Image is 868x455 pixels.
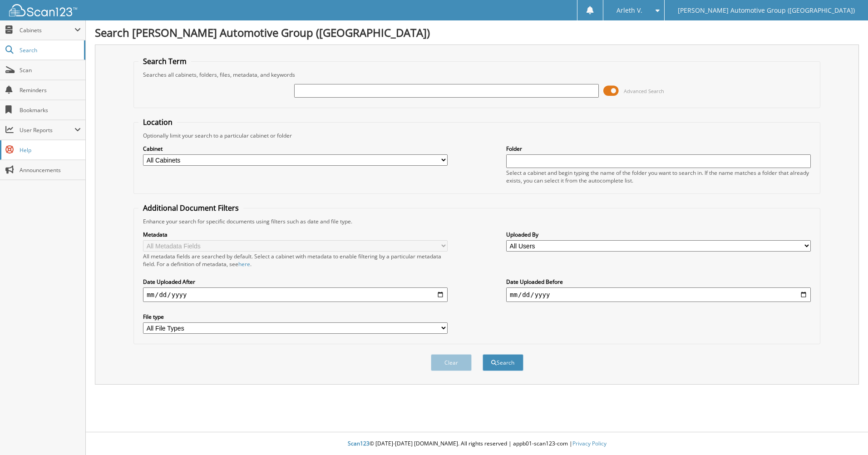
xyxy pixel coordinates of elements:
[20,146,81,154] span: Help
[20,106,81,114] span: Bookmarks
[20,26,74,34] span: Cabinets
[138,56,191,66] legend: Search Term
[506,278,811,286] label: Date Uploaded Before
[20,46,79,54] span: Search
[138,132,815,139] div: Optionally limit your search to a particular cabinet or folder
[624,88,664,94] span: Advanced Search
[431,354,472,371] button: Clear
[348,440,370,447] span: Scan123
[138,117,177,127] legend: Location
[138,203,243,213] legend: Additional Document Filters
[572,440,607,447] a: Privacy Policy
[483,354,523,371] button: Search
[20,86,81,94] span: Reminders
[143,278,448,286] label: Date Uploaded After
[678,8,855,13] span: [PERSON_NAME] Automotive Group ([GEOGRAPHIC_DATA])
[506,169,811,184] div: Select a cabinet and begin typing the name of the folder you want to search in. If the name match...
[506,287,811,302] input: end
[143,145,448,153] label: Cabinet
[506,145,811,153] label: Folder
[9,4,77,16] img: scan123-logo-white.svg
[143,313,448,321] label: File type
[86,433,868,455] div: © [DATE]-[DATE] [DOMAIN_NAME]. All rights reserved | appb01-scan123-com |
[138,218,815,225] div: Enhance your search for specific documents using filters such as date and file type.
[20,166,81,174] span: Announcements
[616,8,642,13] span: Arleth V.
[506,231,811,238] label: Uploaded By
[95,25,859,40] h1: Search [PERSON_NAME] Automotive Group ([GEOGRAPHIC_DATA])
[20,66,81,74] span: Scan
[143,231,448,238] label: Metadata
[20,126,74,134] span: User Reports
[238,260,250,268] a: here
[138,71,815,79] div: Searches all cabinets, folders, files, metadata, and keywords
[143,287,448,302] input: start
[143,252,448,268] div: All metadata fields are searched by default. Select a cabinet with metadata to enable filtering b...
